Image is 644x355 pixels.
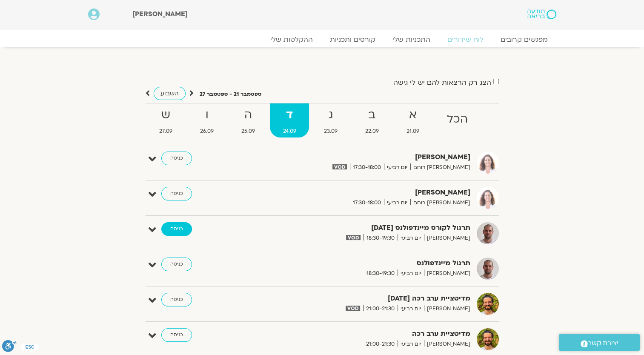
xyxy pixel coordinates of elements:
[346,306,360,311] img: vodicon
[393,79,491,86] label: הצג רק הרצאות להם יש לי גישה
[262,35,321,44] a: ההקלטות שלי
[364,269,398,278] span: 18:30-19:30
[270,106,309,125] strong: ד
[187,127,227,136] span: 26.09
[363,304,398,313] span: 21:00-21:30
[346,235,360,240] img: vodicon
[146,127,186,136] span: 27.09
[161,222,192,236] a: כניסה
[384,163,410,172] span: יום רביעי
[187,106,227,125] strong: ו
[424,234,470,243] span: [PERSON_NAME]
[398,234,424,243] span: יום רביעי
[424,340,470,349] span: [PERSON_NAME]
[311,106,350,125] strong: ג
[350,198,384,207] span: 17:30-18:00
[262,258,470,269] strong: תרגול מיינדפולנס
[588,338,618,349] span: יצירת קשר
[160,89,179,97] span: השבוע
[161,152,192,165] a: כניסה
[559,334,640,351] a: יצירת קשר
[262,328,470,340] strong: מדיטציית ערב רכה
[311,103,350,137] a: ג23.09
[393,106,432,125] strong: א
[434,110,481,129] strong: הכל
[352,103,392,137] a: ב22.09
[229,103,268,137] a: ה25.09
[154,87,186,100] a: השבוע
[161,293,192,306] a: כניסה
[229,127,268,136] span: 25.09
[146,103,186,137] a: ש27.09
[398,269,424,278] span: יום רביעי
[262,152,470,163] strong: [PERSON_NAME]
[262,187,470,198] strong: [PERSON_NAME]
[321,35,384,44] a: קורסים ותכניות
[161,187,192,200] a: כניסה
[161,328,192,342] a: כניסה
[384,35,439,44] a: התכניות שלי
[363,340,398,349] span: 21:00-21:30
[393,127,432,136] span: 21.09
[424,304,470,313] span: [PERSON_NAME]
[398,304,424,313] span: יום רביעי
[352,127,392,136] span: 22.09
[187,103,227,137] a: ו26.09
[146,106,186,125] strong: ש
[393,103,432,137] a: א21.09
[332,164,346,169] img: vodicon
[262,222,470,234] strong: תרגול לקורס מיינדפולנס [DATE]
[270,103,309,137] a: ד24.09
[352,106,392,125] strong: ב
[398,340,424,349] span: יום רביעי
[161,258,192,271] a: כניסה
[262,293,470,304] strong: מדיטציית ערב רכה [DATE]
[88,35,556,44] nav: Menu
[270,127,309,136] span: 24.09
[200,90,261,99] p: ספטמבר 21 - ספטמבר 27
[410,163,470,172] span: [PERSON_NAME] רוחם
[350,163,384,172] span: 17:30-18:00
[311,127,350,136] span: 23.09
[439,35,492,44] a: לוח שידורים
[492,35,556,44] a: מפגשים קרובים
[132,9,188,19] span: [PERSON_NAME]
[364,234,398,243] span: 18:30-19:30
[424,269,470,278] span: [PERSON_NAME]
[384,198,410,207] span: יום רביעי
[229,106,268,125] strong: ה
[434,103,481,137] a: הכל
[410,198,470,207] span: [PERSON_NAME] רוחם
